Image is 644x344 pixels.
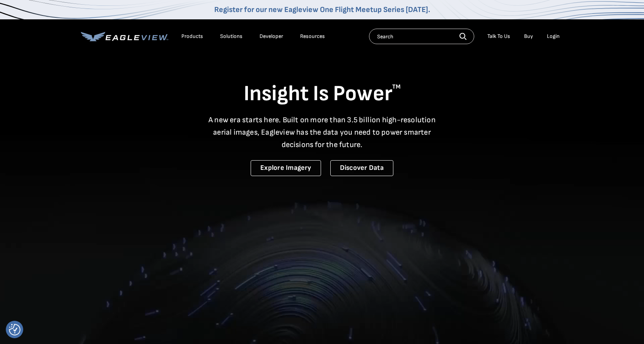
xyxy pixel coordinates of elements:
[204,114,441,151] p: A new era starts here. Built on more than 3.5 billion high-resolution aerial images, Eagleview ha...
[524,33,533,40] a: Buy
[260,33,283,40] a: Developer
[392,83,401,91] sup: TM
[330,160,393,176] a: Discover Data
[547,33,560,40] div: Login
[181,33,203,40] div: Products
[9,324,20,335] img: Revisit consent button
[81,80,564,108] h1: Insight Is Power
[251,160,321,176] a: Explore Imagery
[369,29,474,44] input: Search
[220,33,243,40] div: Solutions
[214,5,430,14] a: Register for our new Eagleview One Flight Meetup Series [DATE].
[9,324,20,335] button: Consent Preferences
[487,33,510,40] div: Talk To Us
[300,33,325,40] div: Resources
